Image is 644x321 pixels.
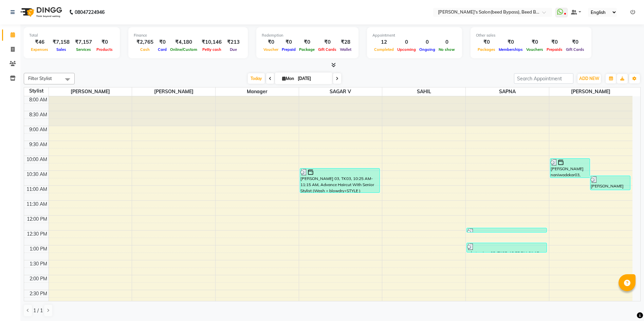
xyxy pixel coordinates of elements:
div: Finance [134,33,242,38]
span: Card [156,47,168,52]
span: Products [95,47,114,52]
div: [PERSON_NAME] naniwadekar03, TK01, 10:05 AM-10:45 AM, BOY HAIRCUT STYLISH ([DEMOGRAPHIC_DATA]) (250) [550,159,590,178]
span: Due [228,47,239,52]
div: ₹10,146 [199,38,224,46]
span: Prepaids [545,47,564,52]
span: Vouchers [525,47,545,52]
div: ₹213 [224,38,242,46]
span: Packages [476,47,497,52]
span: Voucher [262,47,280,52]
div: 11:00 AM [25,186,49,193]
div: ₹2,765 [134,38,156,46]
div: ₹28 [338,38,353,46]
div: ₹7,157 [72,38,95,46]
div: ₹7,158 [50,38,72,46]
span: Mon [280,76,296,81]
b: 08047224946 [75,3,105,22]
span: Package [297,47,316,52]
span: SAPNA [466,87,549,96]
span: Services [74,47,93,52]
span: Filter Stylist [28,76,52,81]
input: 2025-09-01 [296,74,330,84]
div: ₹0 [525,38,545,46]
span: ADD NEW [579,76,599,81]
div: Total [29,33,114,38]
img: logo [17,3,64,22]
div: 8:00 AM [28,96,49,103]
div: Other sales [476,33,586,38]
div: 12:30 PM [25,230,49,238]
span: manager [216,87,299,96]
div: 1:30 PM [28,260,49,267]
span: Online/Custom [168,47,199,52]
span: [PERSON_NAME] [132,87,215,96]
div: 11:30 AM [25,201,49,208]
div: 2:30 PM [28,290,49,297]
div: 8:30 AM [28,111,49,118]
span: Memberships [497,47,525,52]
span: Today [248,73,265,84]
div: 0 [395,38,418,46]
span: Ongoing [418,47,437,52]
div: ₹0 [297,38,316,46]
div: 0 [418,38,437,46]
div: ₹0 [476,38,497,46]
div: Stylist [24,87,49,95]
div: rahat anjum 03, TK05, 12:55 PM-01:15 PM, THREAD EyeBrow [DEMOGRAPHIC_DATA] (50),SideLock (PEELWAX... [467,243,547,252]
span: SAHIL [382,87,465,96]
div: 10:30 AM [25,171,49,178]
div: 9:30 AM [28,141,49,148]
div: 12:00 PM [25,216,49,223]
span: Gift Cards [316,47,338,52]
span: Upcoming [395,47,418,52]
span: SAGAR V [299,87,382,96]
div: 12 [372,38,395,46]
span: Cash [139,47,151,52]
button: ADD NEW [577,74,601,83]
div: 0 [437,38,457,46]
div: 9:00 AM [28,126,49,133]
div: Appointment [372,33,457,38]
div: ₹0 [262,38,280,46]
span: Gift Cards [564,47,586,52]
span: Sales [55,47,68,52]
div: [PERSON_NAME] 03, TK03, 10:25 AM-11:15 AM, Advance Haircut With Senior Stylist (Wash + blowdry+ST... [300,168,380,193]
span: No show [437,47,457,52]
span: Expenses [29,47,50,52]
span: Petty cash [201,47,223,52]
div: ₹0 [564,38,586,46]
div: ₹0 [316,38,338,46]
span: Prepaid [280,47,297,52]
span: 1 / 1 [33,307,43,314]
span: [PERSON_NAME] [49,87,132,96]
div: Redemption [262,33,353,38]
div: ₹46 [29,38,50,46]
div: ₹0 [156,38,168,46]
input: Search Appointment [514,73,573,84]
div: 10:00 AM [25,156,49,163]
div: ₹4,180 [168,38,199,46]
div: 1:00 PM [28,245,49,253]
div: dummy 03, TK04, 12:25 PM-12:35 PM, THREAD EyeBrow [DEMOGRAPHIC_DATA] (50) [467,228,547,232]
div: ₹0 [280,38,297,46]
div: ₹0 [497,38,525,46]
div: [PERSON_NAME] 03, TK02, 10:40 AM-11:10 AM, Classic HairCut (wash +style )(250) [590,176,630,190]
span: Completed [372,47,395,52]
div: ₹0 [545,38,564,46]
span: Wallet [338,47,353,52]
div: 2:00 PM [28,275,49,282]
div: ₹0 [95,38,114,46]
span: [PERSON_NAME] [549,87,632,96]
